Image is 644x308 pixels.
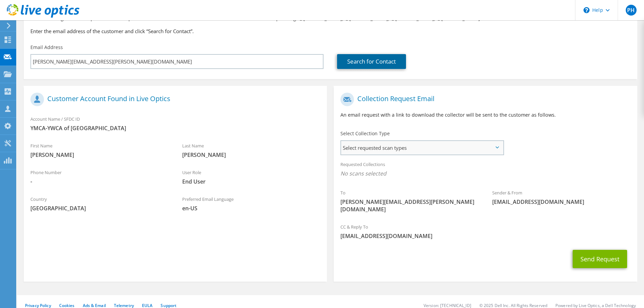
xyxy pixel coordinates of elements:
[24,112,327,135] div: Account Name / SFDC ID
[24,139,175,162] div: First Name
[175,192,327,215] div: Preferred Email Language
[182,205,320,212] span: en-US
[30,205,169,212] span: [GEOGRAPHIC_DATA]
[340,232,630,240] span: [EMAIL_ADDRESS][DOMAIN_NAME]
[583,7,590,13] svg: \n
[334,220,637,243] div: CC & Reply To
[30,27,630,35] h3: Enter the email address of the customer and click “Search for Contact”.
[340,198,479,213] span: [PERSON_NAME][EMAIL_ADDRESS][PERSON_NAME][DOMAIN_NAME]
[573,250,627,268] button: Send Request
[182,151,320,159] span: [PERSON_NAME]
[334,186,485,216] div: To
[492,198,630,206] span: [EMAIL_ADDRESS][DOMAIN_NAME]
[175,139,327,162] div: Last Name
[30,44,63,51] label: Email Address
[30,151,169,159] span: [PERSON_NAME]
[340,170,630,177] span: No scans selected
[340,111,630,119] p: An email request with a link to download the collector will be sent to the customer as follows.
[337,54,406,69] a: Search for Contact
[24,192,175,215] div: Country
[182,178,320,185] span: End User
[30,124,320,132] span: YMCA-YWCA of [GEOGRAPHIC_DATA]
[30,93,317,106] h1: Customer Account Found in Live Optics
[626,5,637,16] span: PH
[341,141,503,155] span: Select requested scan types
[340,130,390,137] label: Select Collection Type
[30,178,169,185] span: -
[334,157,637,182] div: Requested Collections
[175,165,327,189] div: User Role
[485,186,637,209] div: Sender & From
[340,93,627,106] h1: Collection Request Email
[24,165,175,189] div: Phone Number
